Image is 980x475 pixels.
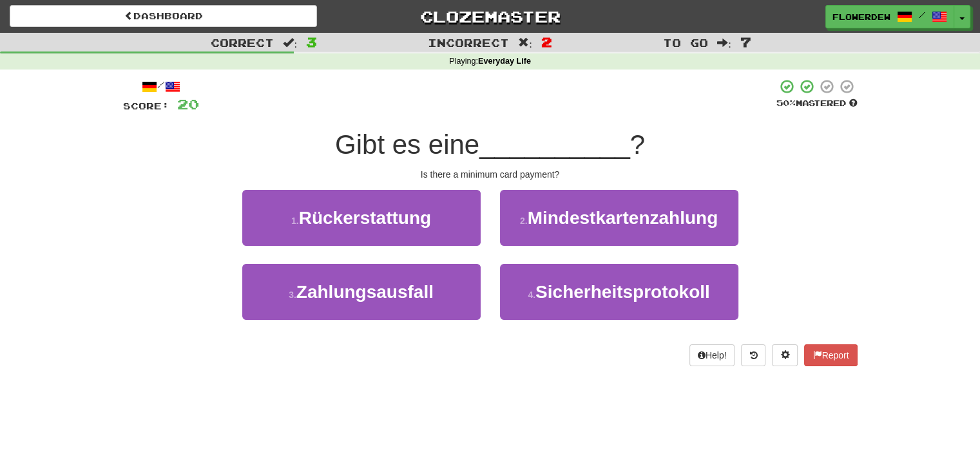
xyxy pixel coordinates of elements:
button: Round history (alt+y) [741,344,765,366]
span: 7 [740,34,751,50]
span: 3 [306,34,317,50]
span: Flowerdew [832,11,890,23]
button: Report [804,344,857,366]
span: Sicherheitsprotokoll [535,282,710,302]
button: 1.Rückerstattung [242,190,481,246]
span: / [919,10,925,19]
span: Incorrect [428,36,509,49]
span: Score: [123,100,169,111]
span: Rückerstattung [299,208,431,228]
span: 20 [177,96,199,112]
a: Flowerdew / [825,5,954,28]
span: Zahlungsausfall [296,282,434,302]
span: 2 [541,34,552,50]
span: Correct [211,36,274,49]
div: Mastered [776,98,858,109]
small: 2 . [520,216,528,226]
strong: Everyday Life [478,57,531,66]
button: 4.Sicherheitsprotokoll [500,264,738,320]
span: : [283,37,297,48]
button: 3.Zahlungsausfall [242,264,481,320]
span: __________ [479,129,630,160]
a: Clozemaster [336,5,644,28]
small: 1 . [291,216,299,226]
span: To go [663,36,708,49]
span: Mindestkartenzahlung [528,208,718,228]
span: 50 % [776,98,796,108]
small: 4 . [528,290,535,300]
span: Gibt es eine [335,129,479,160]
span: ? [630,129,645,160]
button: 2.Mindestkartenzahlung [500,190,738,246]
a: Dashboard [10,5,317,27]
span: : [518,37,532,48]
div: Is there a minimum card payment? [123,168,858,181]
span: : [717,37,731,48]
small: 3 . [289,290,296,300]
div: / [123,79,199,95]
button: Help! [689,344,735,366]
